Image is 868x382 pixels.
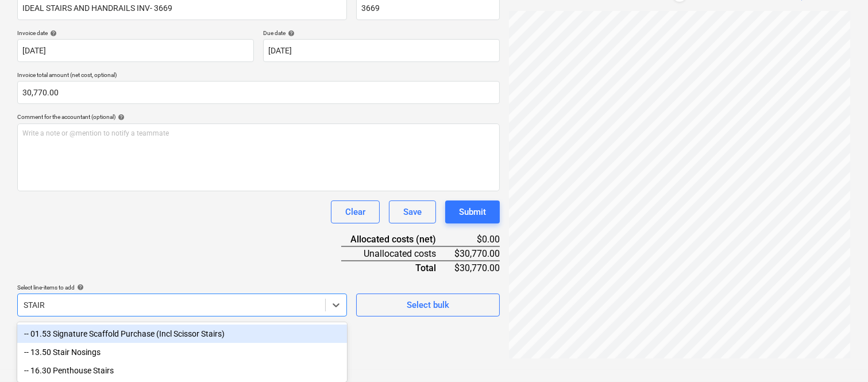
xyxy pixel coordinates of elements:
input: Invoice date not specified [17,39,254,62]
div: $30,770.00 [454,261,500,275]
button: Submit [445,200,500,223]
div: Select bulk [407,298,449,312]
div: -- 16.30 Penthouse Stairs [17,361,347,380]
span: help [286,30,295,37]
div: -- 01.53 Signature Scaffold Purchase (Incl Scissor Stairs) [17,325,347,343]
div: -- 13.50 Stair Nosings [17,343,347,361]
button: Select bulk [356,294,500,317]
div: Submit [459,204,486,219]
span: help [48,30,57,37]
iframe: Chat Widget [811,327,868,382]
button: Save [389,200,436,223]
div: Total [341,261,454,275]
div: Comment for the accountant (optional) [17,113,500,121]
span: help [75,284,84,291]
div: Clear [345,204,365,219]
input: Invoice total amount (net cost, optional) [17,81,500,104]
button: Clear [331,200,380,223]
div: Allocated costs (net) [341,233,454,246]
div: Save [403,204,422,219]
span: help [115,114,125,121]
input: Due date not specified [263,39,500,62]
div: Select line-items to add [17,284,347,291]
div: Invoice date [17,29,254,37]
p: Invoice total amount (net cost, optional) [17,71,500,81]
div: Due date [263,29,500,37]
div: $0.00 [454,233,500,246]
div: $30,770.00 [454,246,500,261]
div: Unallocated costs [341,246,454,261]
